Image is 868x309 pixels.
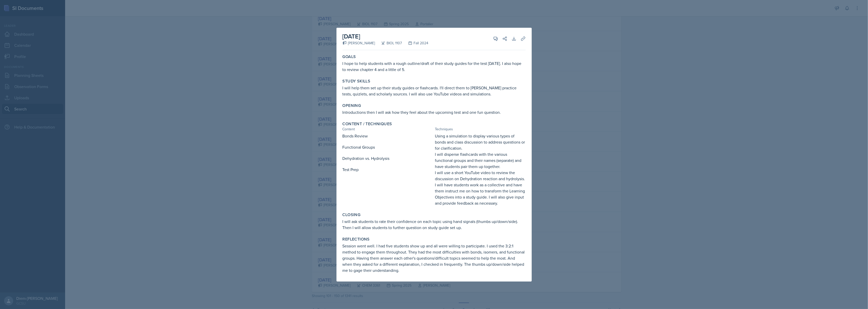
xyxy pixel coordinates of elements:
[435,170,526,182] p: I will use a short YouTube video to review the discussion on Dehydration reaction and hydrolysis.
[435,127,526,132] div: Techniques
[435,151,526,170] p: I will disperse flashcards with the various functional groups and their names (separate) and have...
[343,144,433,150] p: Functional Groups
[343,127,433,132] div: Content
[375,40,402,46] div: BIOL 1107
[343,103,361,108] label: Opening
[343,133,433,139] p: Bonds Review
[343,79,371,84] label: Study Skills
[343,212,361,217] label: Closing
[343,54,356,59] label: Goals
[343,237,370,242] label: Reflections
[343,60,526,73] p: I hope to help students with a rough outline/draft of their study guides for the test [DATE]. I a...
[343,109,526,115] p: Introductions then I will ask how they feel about the upcoming test and one fun question.
[343,121,392,127] label: Content / Techniques
[343,40,375,46] div: [PERSON_NAME]
[435,133,526,151] p: Using a simulation to display various types of bonds and class discussion to address questions or...
[343,85,526,97] p: I will help them set up their study guides or flashcards. I'll direct them to [PERSON_NAME] pract...
[343,32,429,41] h2: [DATE]
[343,243,526,273] p: Session went well. I had five students show up and all were willing to participate. I used the 3:...
[343,155,433,161] p: Dehydration vs. Hydrolysis
[435,182,526,206] p: I will have students work as a collective and have them instruct me on how to transform the Learn...
[343,166,433,173] p: Test Prep
[402,40,429,46] div: Fall 2024
[343,218,526,231] p: I will ask students to rate their confidence on each topic using hand signals (thumbs up/down/sid...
